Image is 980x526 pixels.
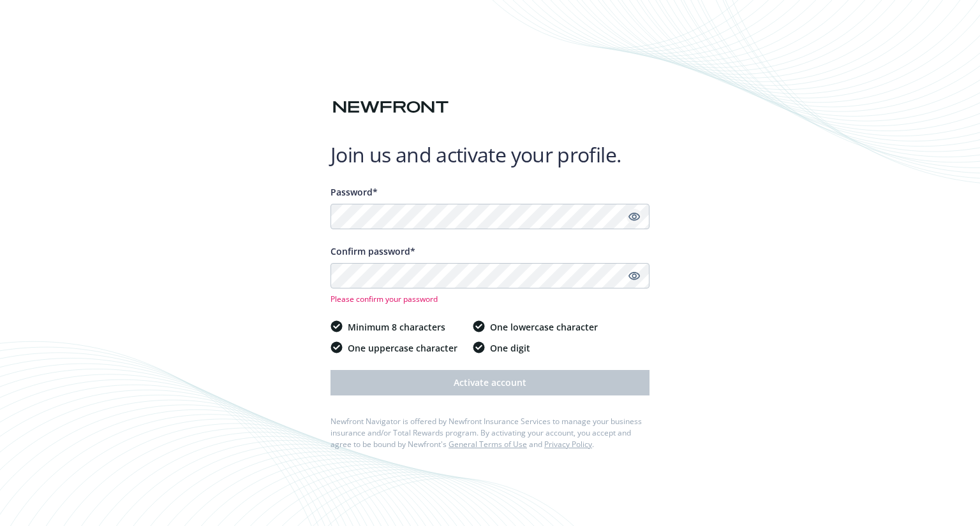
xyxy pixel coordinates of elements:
img: Newfront logo [330,96,451,118]
span: Activate account [454,376,526,388]
span: One uppercase character [348,341,457,355]
input: Confirm your unique password... [330,263,650,288]
div: Newfront Navigator is offered by Newfront Insurance Services to manage your business insurance an... [330,416,650,450]
input: Enter a unique password... [330,204,650,229]
a: Privacy Policy [544,439,592,450]
a: Show password [627,209,642,224]
span: Confirm password* [330,245,415,257]
span: One lowercase character [490,320,598,334]
button: Activate account [330,370,650,395]
span: Password* [330,186,378,198]
span: Minimum 8 characters [348,320,445,334]
a: General Terms of Use [449,439,527,450]
span: Please confirm your password [330,294,650,304]
h1: Join us and activate your profile. [330,142,650,167]
a: Show password [627,268,642,283]
span: One digit [490,341,530,355]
